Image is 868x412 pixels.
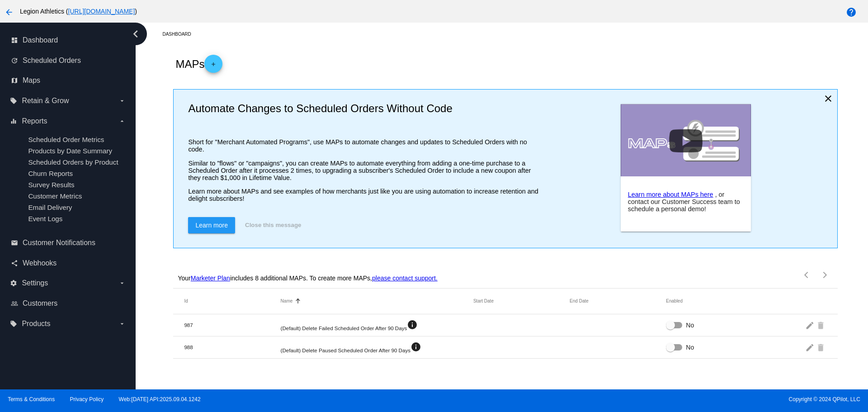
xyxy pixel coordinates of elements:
button: Next page [816,266,834,284]
mat-icon: delete [816,340,827,354]
a: dashboard Dashboard [11,33,126,47]
button: Change sorting for Id [184,298,188,304]
span: Retain & Grow [22,97,69,105]
mat-icon: arrow_back [4,7,14,18]
i: equalizer [10,118,17,125]
a: [URL][DOMAIN_NAME] [68,8,135,15]
a: please contact support. [372,275,438,282]
i: arrow_drop_down [118,279,126,287]
a: update Scheduled Orders [11,53,126,68]
a: Products by Date Summary [28,147,112,155]
button: Change sorting for Name [281,298,293,304]
span: Scheduled Orders [23,57,81,65]
button: Change sorting for Enabled [666,298,683,304]
span: Learn more [195,222,228,229]
i: arrow_drop_down [118,97,126,104]
span: Settings [22,279,48,287]
a: Survey Results [28,181,74,189]
a: Dashboard [162,27,199,41]
span: Customer Notifications [23,239,95,247]
a: share Webhooks [11,256,126,270]
button: Previous page [798,266,816,284]
a: map Maps [11,73,126,88]
i: arrow_drop_down [118,118,126,125]
i: chevron_left [128,27,143,41]
button: Change sorting for EndDateUtc [570,298,589,304]
i: arrow_drop_down [118,320,126,327]
i: people_outline [11,300,18,307]
a: Learn more about MAPs here [628,191,713,198]
span: , or contact our Customer Success team to schedule a personal demo! [628,191,740,213]
span: Customers [23,299,57,308]
h2: Automate Changes to Scheduled Orders Without Code [188,102,542,115]
h2: MAPs [175,55,222,73]
mat-icon: delete [816,318,827,332]
a: Web:[DATE] API:2025.09.04.1242 [119,396,201,403]
p: Your includes 8 additional MAPs. To create more MAPs, [178,275,437,282]
span: Dashboard [23,36,58,44]
a: Privacy Policy [70,396,104,403]
mat-icon: info [407,319,418,330]
span: Reports [22,117,47,125]
p: Learn more about MAPs and see examples of how merchants just like you are using automation to inc... [188,188,542,202]
i: dashboard [11,37,18,44]
a: email Customer Notifications [11,236,126,250]
a: Marketer Plan [191,275,230,282]
i: settings [10,279,17,287]
mat-icon: edit [805,340,816,354]
mat-cell: (Default) Delete Paused Scheduled Order After 90 Days [281,341,473,353]
i: share [11,260,18,267]
mat-icon: add [208,61,219,72]
button: Close this message [242,217,304,233]
mat-icon: close [823,93,834,104]
p: Short for "Merchant Automated Programs", use MAPs to automate changes and updates to Scheduled Or... [188,138,542,153]
a: Scheduled Order Metrics [28,136,104,143]
a: Scheduled Orders by Product [28,158,118,166]
i: map [11,77,18,84]
i: local_offer [10,320,17,327]
i: update [11,57,18,64]
a: Terms & Conditions [8,396,55,403]
a: Email Delivery [28,204,72,211]
button: Change sorting for StartDateUtc [473,298,494,304]
mat-cell: 987 [184,322,280,328]
a: Churn Reports [28,170,73,177]
span: Copyright © 2024 QPilot, LLC [442,396,860,403]
a: Learn more [188,217,235,233]
i: local_offer [10,97,17,104]
span: No [686,343,694,352]
mat-icon: info [410,341,421,352]
mat-cell: (Default) Delete Failed Scheduled Order After 90 Days [281,319,473,331]
span: No [686,321,694,330]
mat-icon: edit [805,318,816,332]
a: Customer Metrics [28,192,82,200]
span: Products [22,320,50,328]
mat-cell: 988 [184,344,280,350]
p: Similar to "flows" or "campaigns", you can create MAPs to automate everything from adding a one-t... [188,160,542,181]
span: Webhooks [23,259,57,267]
a: Event Logs [28,215,62,223]
span: Maps [23,76,40,85]
a: people_outline Customers [11,296,126,311]
span: Legion Athletics ( ) [20,8,137,15]
i: email [11,239,18,246]
mat-icon: help [846,7,857,18]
